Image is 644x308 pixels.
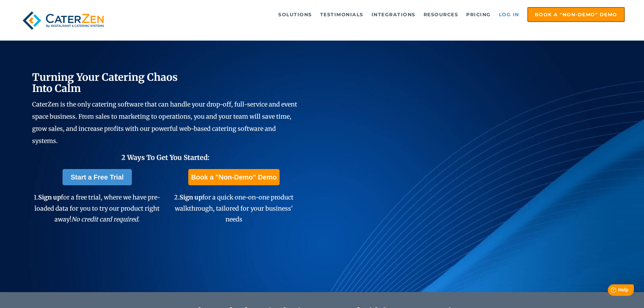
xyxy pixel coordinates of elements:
[180,193,202,201] span: Sign up
[19,7,107,34] img: caterzen
[32,100,297,145] span: CaterZen is the only catering software that can handle your drop-off, full-service and event spac...
[496,8,523,21] a: Log in
[527,7,625,22] a: Book a "Non-Demo" Demo
[420,8,462,21] a: Resources
[34,193,160,223] span: 1. for a free trial, where we have pre-loaded data for you to try our product right away!
[63,169,132,185] a: Start a Free Trial
[71,215,140,223] em: No credit card required.
[174,193,293,223] span: 2. for a quick one-on-one product walkthrough, tailored for your business' needs
[38,193,61,201] span: Sign up
[121,153,210,162] span: 2 Ways To Get You Started:
[463,8,494,21] a: Pricing
[275,8,315,21] a: Solutions
[368,8,419,21] a: Integrations
[123,7,625,22] div: Navigation Menu
[188,169,279,185] a: Book a "Non-Demo" Demo
[584,282,637,301] iframe: Help widget launcher
[317,8,367,21] a: Testimonials
[32,71,178,95] span: Turning Your Catering Chaos Into Calm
